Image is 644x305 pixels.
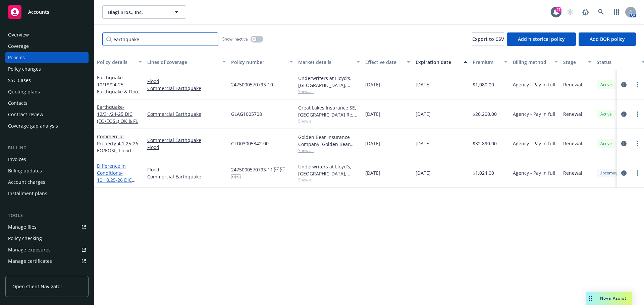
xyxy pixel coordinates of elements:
[147,173,226,180] a: Commercial Earthquake
[8,64,41,74] div: Policy changes
[147,78,226,85] a: Flood
[563,169,582,176] span: Renewal
[5,29,89,40] a: Overview
[473,140,497,147] span: $32,890.00
[102,32,218,46] input: Filter by keyword...
[5,267,89,278] a: Manage claims
[363,54,413,70] button: Effective date
[8,86,40,97] div: Quoting plans
[97,104,138,124] span: - 12/31/24-25 DIC (EQ/EQSL) OK & FL
[5,177,89,187] a: Account charges
[8,154,26,165] div: Invoices
[513,140,555,147] span: Agency - Pay in full
[5,98,89,108] a: Contacts
[563,140,582,147] span: Renewal
[5,3,89,21] a: Accounts
[5,64,89,74] a: Policy changes
[296,54,363,70] button: Market details
[5,121,89,131] a: Coverage gap analysis
[472,32,504,46] button: Export to CSV
[5,244,89,255] a: Manage exposures
[97,170,136,190] span: - 10.18.25-26 DIC (EQ&FL) Policy
[599,170,619,176] span: Upcoming
[473,110,497,118] span: $20,200.00
[8,177,45,187] div: Account charges
[97,74,141,123] a: Earthquake
[147,85,226,92] a: Commercial Earthquake
[365,110,380,118] span: [DATE]
[97,163,132,190] a: Difference in Conditions
[579,5,592,19] a: Report a Bug
[231,166,293,180] span: 247500057079S-11  
[5,212,89,219] div: Tools
[231,81,273,88] span: 247500057079S-10
[620,140,628,148] a: circleInformation
[513,59,550,66] div: Billing method
[413,54,470,70] button: Expiration date
[145,54,228,70] button: Lines of coverage
[5,145,89,151] div: Billing
[8,121,58,131] div: Coverage gap analysis
[8,109,43,120] div: Contract review
[8,222,37,232] div: Manage files
[8,41,29,52] div: Coverage
[513,110,555,118] span: Agency - Pay in full
[599,141,613,147] span: Active
[597,59,638,66] div: Status
[5,52,89,63] a: Policies
[563,81,582,88] span: Renewal
[298,134,360,148] div: Golden Bear Insurance Company, Golden Bear Insurance Company, Amwins
[222,36,248,42] span: Show inactive
[231,110,262,118] span: GLAG1005708
[599,111,613,117] span: Active
[470,54,510,70] button: Premium
[5,256,89,266] a: Manage certificates
[563,5,577,19] a: Start snowing
[8,267,42,278] div: Manage claims
[102,5,186,19] button: Biagi Bros., Inc.
[5,154,89,165] a: Invoices
[298,104,360,118] div: Great Lakes Insurance SE, [GEOGRAPHIC_DATA] Re, CRC Group
[586,292,632,305] button: Nova Assist
[579,32,636,46] button: Add BOR policy
[8,233,42,244] div: Policy checking
[147,144,226,151] a: Flood
[620,169,628,177] a: circleInformation
[8,244,51,255] div: Manage exposures
[8,165,42,176] div: Billing updates
[633,140,641,148] a: more
[298,148,360,153] span: Show all
[5,222,89,232] a: Manage files
[298,89,360,94] span: Show all
[620,110,628,118] a: circleInformation
[560,54,594,70] button: Stage
[5,86,89,97] a: Quoting plans
[620,81,628,89] a: circleInformation
[147,137,226,144] a: Commercial Earthquake
[5,165,89,176] a: Billing updates
[147,110,226,118] a: Commercial Earthquake
[510,54,560,70] button: Billing method
[600,295,627,301] span: Nova Assist
[586,292,595,305] div: Drag to move
[5,75,89,86] a: SSC Cases
[147,166,226,173] a: Flood
[8,75,31,86] div: SSC Cases
[633,81,641,89] a: more
[473,59,500,66] div: Premium
[416,140,431,147] span: [DATE]
[416,110,431,118] span: [DATE]
[633,169,641,177] a: more
[633,110,641,118] a: more
[610,5,623,19] a: Switch app
[5,41,89,52] a: Coverage
[228,54,296,70] button: Policy number
[590,36,625,42] span: Add BOR policy
[5,109,89,120] a: Contract review
[473,81,494,88] span: $1,080.00
[97,104,138,124] a: Earthquake
[97,140,139,182] span: - 4.1.25-26 EQ/EQSL, Flood Policy (2001 S. Burgundy Pl, [GEOGRAPHIC_DATA])
[365,81,380,88] span: [DATE]
[97,59,135,66] div: Policy details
